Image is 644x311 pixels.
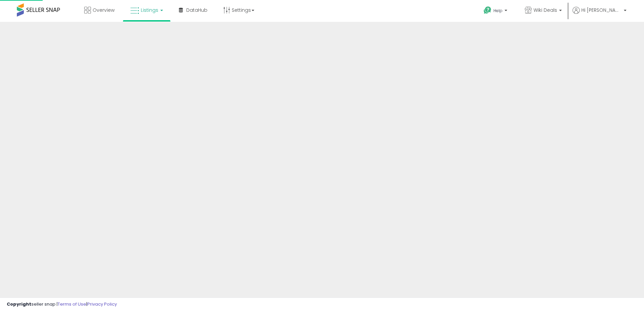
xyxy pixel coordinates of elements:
[87,301,117,307] a: Privacy Policy
[483,6,492,14] i: Get Help
[141,7,158,13] span: Listings
[534,7,557,13] span: Wiki Deals
[58,301,86,307] a: Terms of Use
[478,1,514,22] a: Help
[93,7,115,13] span: Overview
[7,301,31,307] strong: Copyright
[573,7,626,22] a: Hi [PERSON_NAME]
[581,7,622,13] span: Hi [PERSON_NAME]
[493,8,503,13] span: Help
[186,7,207,13] span: DataHub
